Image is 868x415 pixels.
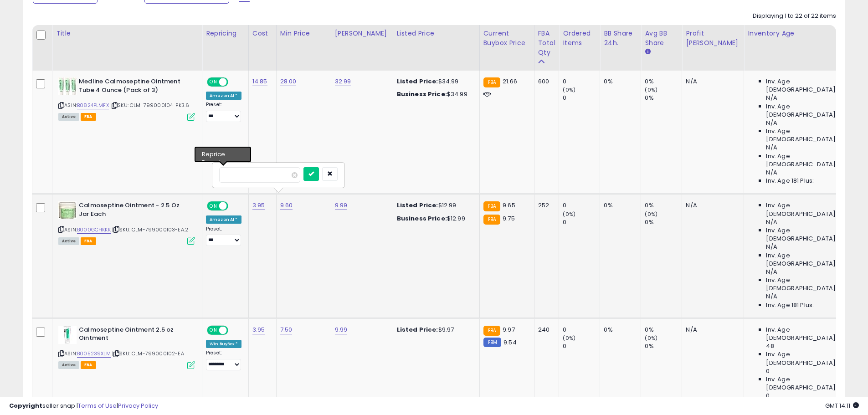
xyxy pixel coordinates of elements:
div: 0 [563,342,600,350]
span: Inv. Age [DEMOGRAPHIC_DATA]: [766,102,849,119]
span: N/A [766,143,777,152]
div: Title [56,29,198,38]
small: (0%) [563,86,575,93]
span: N/A [766,169,777,177]
b: Business Price: [397,90,447,98]
div: Min Price [280,29,327,38]
span: N/A [766,292,777,301]
div: Displaying 1 to 22 of 22 items [753,12,836,20]
b: Calmoseptine Ointment 2.5 oz Ointment [79,326,190,345]
div: 240 [538,326,552,334]
div: $34.99 [397,77,473,86]
div: Ordered Items [563,29,596,48]
div: ASIN: [58,326,195,368]
div: 0% [604,201,634,210]
div: 0% [604,77,634,86]
span: Inv. Age [DEMOGRAPHIC_DATA]: [766,251,849,268]
div: 600 [538,77,552,86]
a: B005239XLM [77,350,111,358]
a: 32.99 [335,77,351,86]
small: (0%) [563,334,575,342]
a: 9.60 [280,201,293,210]
div: Repricing [206,29,245,38]
span: 2025-09-15 14:11 GMT [825,401,859,410]
img: 31n4wTFvddL._SL40_.jpg [58,326,77,344]
span: Inv. Age [DEMOGRAPHIC_DATA]: [766,326,849,342]
div: 0% [645,201,682,210]
span: All listings currently available for purchase on Amazon [58,237,79,245]
a: Terms of Use [78,401,117,410]
div: Listed Price [397,29,476,38]
span: Inv. Age [DEMOGRAPHIC_DATA]-180: [766,276,849,292]
b: Listed Price: [397,201,438,210]
span: OFF [227,202,241,210]
span: | SKU: CLM-799000104-PK3.6 [110,102,189,109]
img: 41Td3Z-m03L._SL40_.jpg [58,201,77,219]
div: 0% [604,326,634,334]
div: BB Share 24h. [604,29,637,48]
div: Inventory Age [748,29,853,38]
div: [PERSON_NAME] [335,29,389,38]
span: 9.75 [503,214,515,223]
span: ON [208,78,219,86]
div: 0 [563,326,600,334]
div: $12.99 [397,201,473,210]
div: FBA Total Qty [538,29,555,57]
div: ASIN: [58,77,195,120]
b: Listed Price: [397,325,438,334]
span: Inv. Age [DEMOGRAPHIC_DATA]: [766,226,849,243]
div: 0 [563,201,600,210]
span: Inv. Age 181 Plus: [766,177,814,185]
span: Inv. Age [DEMOGRAPHIC_DATA]: [766,201,849,218]
div: $9.97 [397,326,473,334]
small: (0%) [645,86,657,93]
b: Business Price: [397,214,447,223]
span: ON [208,202,219,210]
span: ON [208,326,219,334]
div: 0% [645,342,682,350]
span: N/A [766,119,777,127]
span: OFF [227,326,241,334]
div: 0% [645,218,682,226]
span: N/A [766,94,777,102]
a: 3.95 [252,201,265,210]
div: Cost [252,29,272,38]
span: Inv. Age [DEMOGRAPHIC_DATA]: [766,375,849,392]
img: 51PMhl7SIGL._SL40_.jpg [58,77,77,95]
div: N/A [686,77,737,86]
span: Inv. Age 181 Plus: [766,301,814,309]
span: N/A [766,268,777,276]
small: (0%) [645,334,657,342]
span: 9.97 [503,325,515,334]
small: FBA [483,326,500,336]
span: | SKU: CLM-799000103-EA.2 [112,226,188,233]
div: 0% [645,326,682,334]
div: Current Buybox Price [483,29,530,48]
span: N/A [766,218,777,226]
div: $34.99 [397,90,473,98]
div: 0% [645,94,682,102]
span: Inv. Age [DEMOGRAPHIC_DATA]: [766,127,849,143]
span: FBA [81,237,96,245]
div: 252 [538,201,552,210]
a: 28.00 [280,77,297,86]
div: 0 [563,218,600,226]
a: 9.99 [335,201,348,210]
span: | SKU: CLM-799000102-EA [112,350,184,357]
div: Amazon AI * [206,215,241,224]
a: 14.85 [252,77,267,86]
div: Preset: [206,350,241,370]
strong: Copyright [9,401,42,410]
b: Listed Price: [397,77,438,86]
div: Win BuyBox * [206,340,241,348]
span: 21.66 [503,77,517,86]
span: 48 [766,342,774,350]
div: 0% [645,77,682,86]
span: 0 [766,367,770,375]
span: Inv. Age [DEMOGRAPHIC_DATA]: [766,77,849,94]
small: FBA [483,201,500,211]
span: 9.65 [503,201,515,210]
span: 9.54 [503,338,517,347]
div: N/A [686,326,737,334]
small: FBA [483,215,500,225]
